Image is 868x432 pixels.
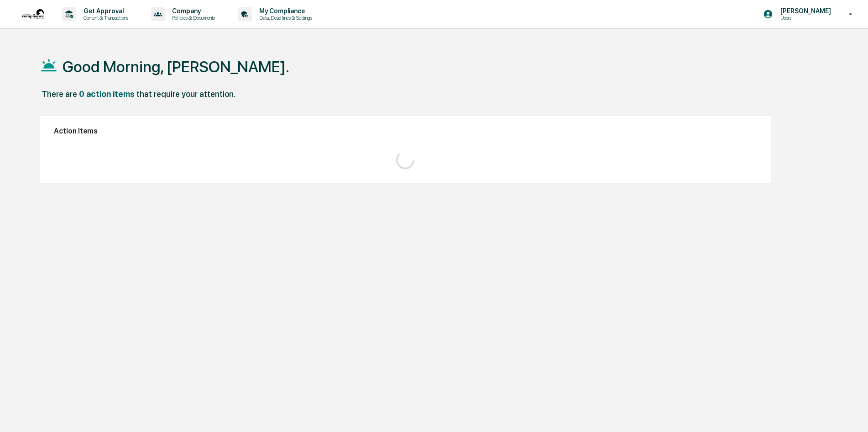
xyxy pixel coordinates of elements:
[252,15,317,21] p: Data, Deadlines & Settings
[22,9,44,19] img: logo
[165,7,220,15] p: Company
[773,15,836,21] p: Users
[76,15,133,21] p: Content & Transactions
[42,89,77,99] div: There are
[63,58,289,76] h1: Good Morning, [PERSON_NAME].
[252,7,317,15] p: My Compliance
[54,127,757,135] h2: Action Items
[136,89,235,99] div: that require your attention.
[773,7,836,15] p: [PERSON_NAME]
[79,89,135,99] div: 0 action items
[76,7,133,15] p: Get Approval
[165,15,220,21] p: Policies & Documents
